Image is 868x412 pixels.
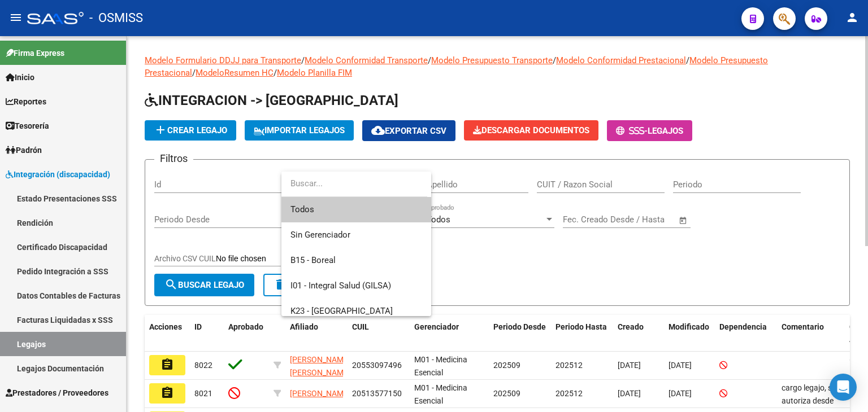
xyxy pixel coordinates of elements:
span: I01 - Integral Salud (GILSA) [290,280,391,291]
div: Open Intercom Messenger [830,374,857,401]
input: dropdown search [281,171,427,196]
span: Todos [290,197,422,222]
span: K23 - [GEOGRAPHIC_DATA] [290,306,393,316]
span: B15 - Boreal [290,255,336,265]
span: Sin Gerenciador [290,230,350,240]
